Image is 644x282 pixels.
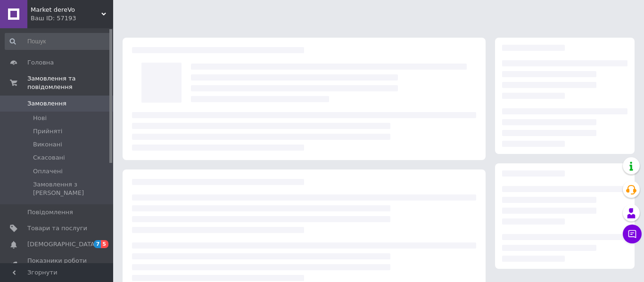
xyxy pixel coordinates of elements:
[623,225,642,243] button: Чат з покупцем
[33,167,63,176] span: Оплачені
[27,224,87,233] span: Товари та послуги
[27,208,73,217] span: Повідомлення
[27,74,113,91] span: Замовлення та повідомлення
[33,127,62,136] span: Прийняті
[27,240,97,249] span: [DEMOGRAPHIC_DATA]
[27,58,54,67] span: Головна
[33,180,110,197] span: Замовлення з [PERSON_NAME]
[101,240,108,248] span: 5
[5,33,111,50] input: Пошук
[33,153,65,162] span: Скасовані
[33,140,62,149] span: Виконані
[31,14,113,23] div: Ваш ID: 57193
[33,114,47,122] span: Нові
[27,99,66,108] span: Замовлення
[27,257,87,274] span: Показники роботи компанії
[31,6,101,14] span: Market dereVo
[94,240,101,248] span: 7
